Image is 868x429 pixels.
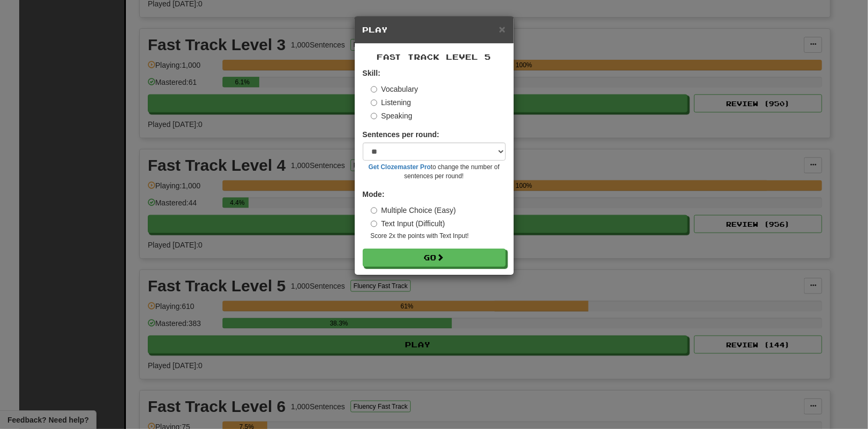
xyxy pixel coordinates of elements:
[371,205,456,216] label: Multiple Choice (Easy)
[371,232,506,241] small: Score 2x the points with Text Input !
[363,129,440,140] label: Sentences per round:
[371,218,445,229] label: Text Input (Difficult)
[371,207,378,214] input: Multiple Choice (Easy)
[371,97,411,108] label: Listening
[371,220,378,227] input: Text Input (Difficult)
[371,99,378,106] input: Listening
[369,163,431,171] a: Get Clozemaster Pro
[371,113,378,120] input: Speaking
[371,86,378,93] input: Vocabulary
[377,52,491,61] span: Fast Track Level 5
[499,23,505,35] button: Close
[371,84,418,94] label: Vocabulary
[371,110,412,121] label: Speaking
[499,23,505,35] span: ×
[363,69,380,77] strong: Skill:
[363,249,506,267] button: Go
[363,25,506,35] h5: Play
[363,163,506,181] small: to change the number of sentences per round!
[363,190,385,198] strong: Mode:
